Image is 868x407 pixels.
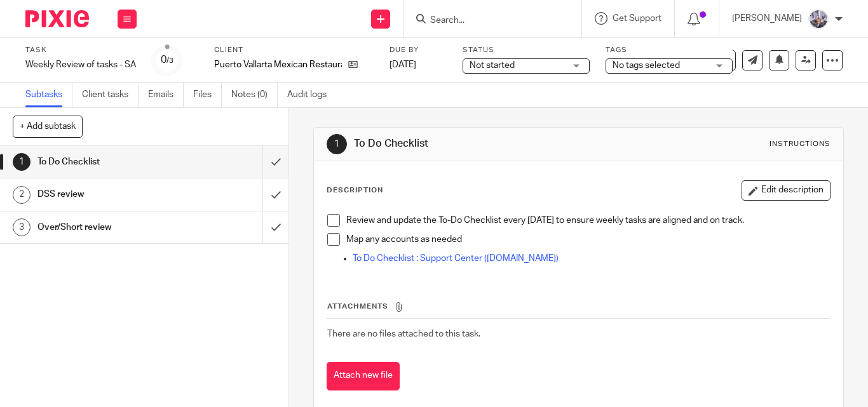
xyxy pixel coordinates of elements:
span: [DATE] [390,60,416,69]
span: Attachments [327,303,388,310]
button: Snooze task [769,50,789,70]
input: Search [429,15,543,27]
span: Get Support [613,14,661,23]
p: Review and update the To-Do Checklist every [DATE] to ensure weekly tasks are aligned and on track. [346,214,830,227]
div: Weekly Review of tasks - SA [25,58,136,71]
div: Mark as done [262,178,288,210]
h1: Over/Short review [37,218,179,237]
div: 1 [327,134,347,154]
p: Puerto Vallarta Mexican Restaurants [214,58,342,71]
label: Client [214,45,374,55]
img: ProfilePhoto.JPG [808,9,829,29]
button: + Add subtask [13,116,83,137]
a: Emails [148,83,184,107]
span: There are no files attached to this task. [327,330,480,338]
p: [PERSON_NAME] [732,12,802,25]
div: 2 [13,186,31,204]
small: /3 [166,57,173,64]
p: Map any accounts as needed [346,233,830,246]
a: Audit logs [287,83,336,107]
img: Pixie [25,10,89,27]
button: Attach new file [327,362,400,390]
a: Send new email to Puerto Vallarta Mexican Restaurants [742,50,763,70]
p: Description [327,185,383,196]
a: Subtasks [25,83,72,107]
a: Reassign task [796,50,816,70]
div: Instructions [770,139,831,149]
label: Tags [606,45,733,55]
a: Files [193,83,222,107]
div: 3 [13,218,31,236]
label: Task [25,45,136,55]
button: Edit description [742,180,831,201]
i: Open client page [348,60,358,69]
div: 1 [13,153,31,171]
a: To Do Checklist : Support Center ([DOMAIN_NAME]) [353,254,559,263]
a: Notes (0) [231,83,278,107]
span: No tags selected [613,61,680,70]
div: 0 [161,53,173,67]
div: Mark as done [262,211,288,243]
span: Not started [470,61,515,70]
a: Client tasks [82,83,139,107]
label: Status [463,45,590,55]
label: Due by [390,45,447,55]
h1: To Do Checklist [354,137,606,150]
div: Mark as done [262,146,288,178]
h1: DSS review [37,185,179,204]
h1: To Do Checklist [37,152,179,171]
